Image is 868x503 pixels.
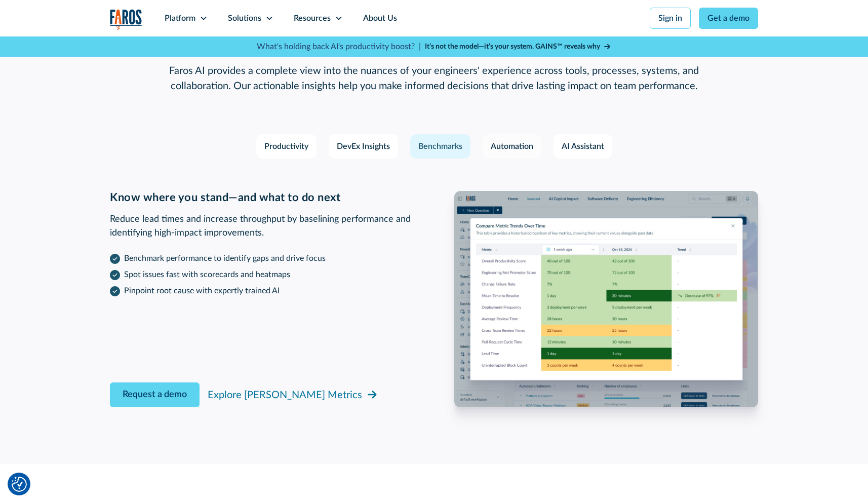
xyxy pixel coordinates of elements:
div: DevEx Insights [337,140,390,152]
div: Solutions [228,12,261,24]
p: What's holding back AI's productivity boost? | [257,41,421,53]
li: Spot issues fast with scorecards and heatmaps [110,268,414,281]
a: Request a demo [110,382,200,407]
li: Pinpoint root cause with expertly trained AI [110,285,414,297]
div: Platform [165,12,195,24]
p: Reduce lead times and increase throughput by baselining performance and identifying high-impact i... [110,213,414,240]
div: Productivity [264,140,308,152]
a: Get a demo [699,8,758,29]
p: Faros AI provides a complete view into the nuances of your engineers' experience across tools, pr... [159,63,709,94]
a: home [110,9,142,30]
div: Explore [PERSON_NAME] Metrics [208,388,362,403]
button: Cookie Settings [12,477,27,492]
div: Automation [491,140,533,152]
img: Logo of the analytics and reporting company Faros. [110,9,142,30]
div: AI Assistant [562,140,604,152]
img: Revisit consent button [12,477,27,492]
a: It’s not the model—it’s your system. GAINS™ reveals why [425,42,611,52]
strong: It’s not the model—it’s your system. GAINS™ reveals why [425,43,600,50]
div: Benchmarks [418,140,462,152]
div: Resources [294,12,331,24]
h3: Know where you stand—and what to do next [110,191,414,204]
a: Explore [PERSON_NAME] Metrics [208,385,378,405]
li: Benchmark performance to identify gaps and drive focus [110,252,414,264]
a: Sign in [650,8,691,29]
